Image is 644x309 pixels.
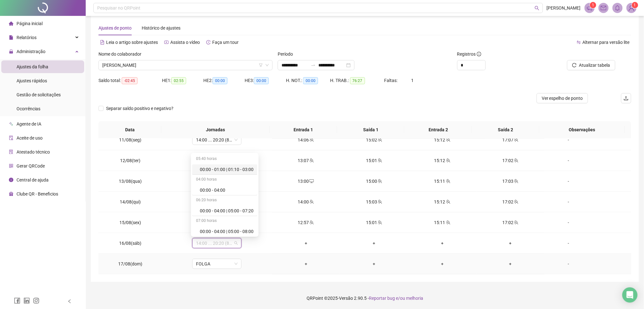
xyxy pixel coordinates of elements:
div: Saldo total: [98,77,162,84]
span: Clube QR - Beneficios [17,191,58,196]
th: Data [98,121,161,139]
div: 13:00 [277,178,335,185]
sup: 1 [590,2,596,8]
th: Entrada 2 [404,121,472,139]
span: lock [9,49,13,54]
div: - [550,136,587,143]
div: 15:02 [345,136,403,143]
span: down [265,63,269,67]
span: Relatórios [17,35,37,40]
div: 15:11 [413,178,471,185]
div: 15:12 [413,157,471,164]
span: Assista o vídeo [170,40,200,45]
span: 1 [634,3,636,7]
span: notification [587,5,593,11]
span: team [377,138,382,142]
div: - [550,240,587,247]
span: HEVELYN LOIANY DOS SANTOS [102,60,269,70]
div: - [550,178,587,185]
span: Ocorrências [17,106,40,111]
span: 14:00 ... 20:20 (8 HORAS) [196,238,238,248]
span: Observações [544,126,620,133]
span: 02:55 [171,77,186,84]
div: 17:02 [482,157,540,164]
span: 11/08(seg) [119,137,141,142]
span: Ajustes da folha [17,64,48,69]
span: upload [624,96,629,101]
span: team [445,220,451,225]
th: Jornadas [161,121,270,139]
span: team [513,158,519,163]
div: 14:06 [277,136,335,143]
span: team [445,138,451,142]
span: mail [601,5,607,11]
img: 84630 [627,3,636,13]
span: swap-right [311,63,316,68]
span: Atestado técnico [17,149,50,154]
span: Atualizar tabela [579,62,610,69]
div: + [482,260,540,267]
button: Atualizar tabela [567,60,615,70]
span: Gestão de solicitações [17,92,61,97]
span: team [513,200,519,204]
div: H. NOT.: [286,77,330,84]
span: team [445,158,451,163]
span: 14:00 ... 20:20 (8 HORAS) [196,135,238,145]
div: + [345,260,403,267]
span: linkedin [24,298,30,304]
span: team [445,200,451,204]
span: Registros [457,51,481,58]
div: 17:02 [482,198,540,205]
div: 00:00 - 01:00 | 01:10 - 03:00 [192,164,257,175]
span: team [513,179,519,183]
span: reload [572,63,577,67]
span: 00:00 [303,77,318,84]
div: HE 3: [245,77,286,84]
div: 00:00 - 04:00 | 05:00 - 07:20 [192,206,257,216]
div: 15:01 [345,157,403,164]
label: Nome do colaborador [98,51,146,58]
span: Histórico de ajustes [142,25,180,31]
span: 17/08(dom) [118,261,142,266]
span: Reportar bug e/ou melhoria [369,296,423,301]
span: team [513,138,519,142]
span: instagram [33,298,39,304]
span: 76:27 [350,77,365,84]
span: team [377,220,382,225]
div: 15:03 [345,198,403,205]
span: filter [259,63,263,67]
div: 00:00 - 04:00 | 05:00 - 08:00 [200,228,254,235]
span: gift [9,192,13,196]
div: + [413,240,471,247]
span: Ajustes rápidos [17,78,47,83]
span: Faltas: [384,78,399,83]
div: HE 1: [162,77,203,84]
span: Central de ajuda [17,177,49,182]
span: 00:00 [254,77,269,84]
span: search [535,6,539,10]
span: info-circle [9,178,13,182]
div: - [550,219,587,226]
span: 1 [592,3,594,7]
div: 00:00 - 04:00 [200,187,254,194]
span: solution [9,150,13,154]
div: + [277,240,335,247]
th: Saída 1 [337,121,404,139]
span: 00:00 [213,77,227,84]
span: swap [577,40,581,45]
span: to [311,63,316,68]
span: Alternar para versão lite [583,40,630,45]
span: FOLGA [196,259,238,269]
span: team [309,220,314,225]
span: 15/08(sex) [119,220,141,225]
sup: Atualize o seu contato no menu Meus Dados [632,2,638,8]
span: Ajustes de ponto [98,25,132,31]
div: 12:57 [277,219,335,226]
div: 00:00 - 04:00 [192,185,257,196]
span: team [445,179,451,183]
div: + [413,260,471,267]
div: 17:02 [482,219,540,226]
span: 12/08(ter) [120,158,141,163]
span: 16/08(sáb) [119,241,142,246]
div: 14:00 [277,198,335,205]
